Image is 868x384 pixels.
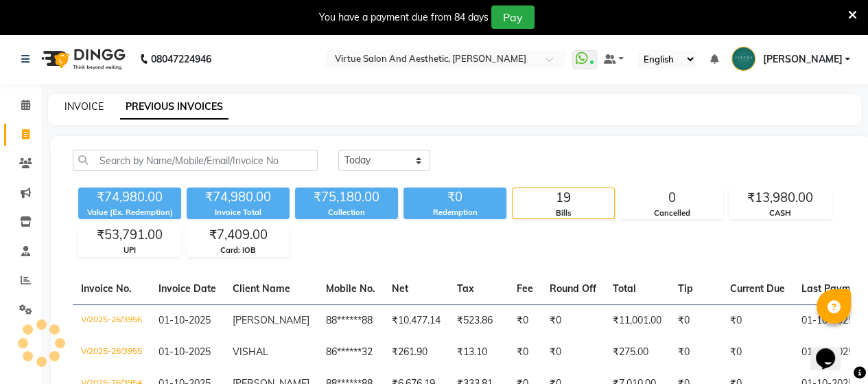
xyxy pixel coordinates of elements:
[384,337,449,368] td: ₹261.90
[678,282,693,295] span: Tip
[187,188,290,207] div: ₹74,980.00
[64,100,104,113] a: INVOICE
[722,304,793,337] td: ₹0
[120,95,228,120] a: PREVIOUS INVOICES
[295,188,398,207] div: ₹75,180.00
[159,346,211,358] span: 01-10-2025
[81,282,132,295] span: Invoice No.
[159,314,211,326] span: 01-10-2025
[810,329,854,370] iframe: chat widget
[151,40,211,78] b: 08047224946
[729,207,831,219] div: CASH
[79,225,180,245] div: ₹53,791.00
[392,282,408,295] span: Net
[491,5,535,29] button: Pay
[541,304,605,337] td: ₹0
[605,304,670,337] td: ₹11,001.00
[233,282,290,295] span: Client Name
[517,282,533,295] span: Fee
[73,337,150,368] td: V/2025-26/3955
[384,304,449,337] td: ₹10,477.14
[508,337,541,368] td: ₹0
[670,304,722,337] td: ₹0
[731,47,755,71] img: Bharath
[729,188,831,207] div: ₹13,980.00
[513,188,614,207] div: 19
[35,40,129,78] img: logo
[73,304,150,337] td: V/2025-26/3956
[550,282,596,295] span: Round Off
[762,52,842,67] span: [PERSON_NAME]
[79,245,180,256] div: UPI
[187,225,289,245] div: ₹7,409.00
[621,188,723,207] div: 0
[319,10,489,25] div: You have a payment due from 84 days
[187,245,289,256] div: Card: IOB
[295,207,398,218] div: Collection
[613,282,636,295] span: Total
[605,337,670,368] td: ₹275.00
[730,282,785,295] span: Current Due
[722,337,793,368] td: ₹0
[513,207,614,219] div: Bills
[159,282,216,295] span: Invoice Date
[670,337,722,368] td: ₹0
[73,150,318,171] input: Search by Name/Mobile/Email/Invoice No
[233,314,309,326] span: [PERSON_NAME]
[449,337,508,368] td: ₹13.10
[541,337,605,368] td: ₹0
[78,188,181,207] div: ₹74,980.00
[449,304,508,337] td: ₹523.86
[233,346,268,358] span: VISHAL
[78,207,181,218] div: Value (Ex. Redemption)
[326,282,375,295] span: Mobile No.
[508,304,541,337] td: ₹0
[621,207,723,219] div: Cancelled
[187,207,290,218] div: Invoice Total
[457,282,474,295] span: Tax
[403,207,506,218] div: Redemption
[403,188,506,207] div: ₹0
